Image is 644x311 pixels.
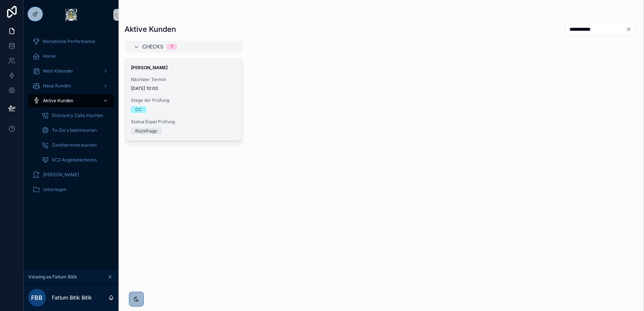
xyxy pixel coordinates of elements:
span: FBB [31,293,43,302]
a: To-Do's beantworten [37,124,114,137]
span: Stage der Prüfung [131,97,237,103]
span: Neue Kunden [43,83,71,89]
p: Fatlum Bitik Bitik [52,294,92,301]
span: Nächster Termin [131,77,237,83]
span: Monatliche Performance [43,39,95,44]
button: Clear [626,26,635,32]
span: Viewing as Fatlum Bitik [28,274,77,280]
span: Aktive Kunden [43,98,73,104]
a: SC2 Angebotschecks [37,153,114,167]
div: DC [135,106,142,113]
a: Neue Kunden [28,79,114,93]
span: SC2 Angebotschecks [52,157,97,163]
span: Checks [142,43,163,50]
a: Unterlagen [28,183,114,196]
div: Rückfrage [135,128,157,134]
a: Mein Kalender [28,64,114,78]
a: [PERSON_NAME]Nächster Termin[DATE] 10:00Stage der PrüfungDCStatus Enpal PrüfungRückfrage [125,58,243,141]
a: Aktive Kunden [28,94,114,107]
strong: [PERSON_NAME] [131,65,167,70]
a: Zweittermine buchen [37,138,114,152]
a: Monatliche Performance [28,35,114,48]
span: Discovery Calls machen [52,113,103,118]
span: Status Enpal Prüfung [131,119,237,125]
img: App logo [65,9,77,21]
span: To-Do's beantworten [52,127,97,133]
span: Unterlagen [43,187,66,193]
a: Discovery Calls machen [37,109,114,122]
div: 1 [171,44,173,50]
a: [PERSON_NAME] [28,168,114,181]
span: Zweittermine buchen [52,142,97,148]
h1: Aktive Kunden [125,24,176,34]
span: [PERSON_NAME] [43,172,79,178]
span: [DATE] 10:00 [131,86,237,91]
span: Mein Kalender [43,68,73,74]
div: scrollable content [24,30,119,206]
a: Home [28,50,114,63]
span: Home [43,53,56,59]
